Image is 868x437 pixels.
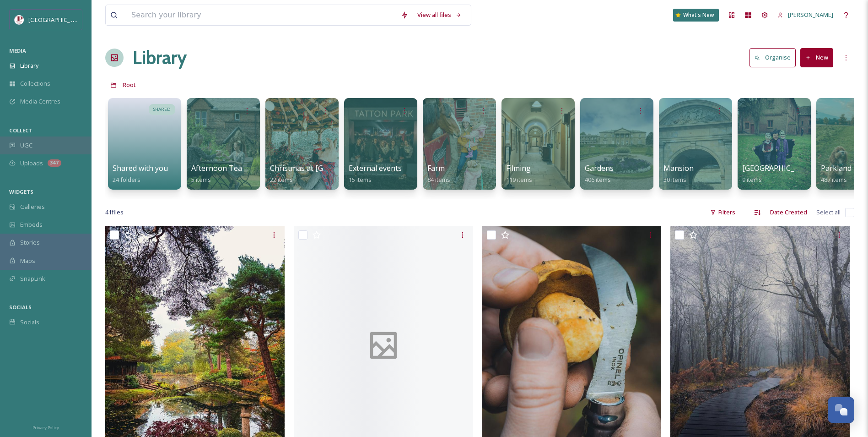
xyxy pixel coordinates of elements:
[32,425,59,431] span: Privacy Policy
[9,304,32,311] span: SOCIALS
[127,5,396,25] input: Search your library
[788,11,833,19] span: [PERSON_NAME]
[123,81,136,89] span: Root
[821,164,852,184] a: Parkland487 items
[105,208,124,217] span: 41 file s
[427,163,445,173] span: Farm
[191,163,242,173] span: Afternoon Tea
[816,208,841,217] span: Select all
[821,163,852,173] span: Parkland
[585,175,611,184] span: 406 items
[20,318,39,327] span: Socials
[585,164,614,184] a: Gardens406 items
[20,159,43,168] span: Uploads
[20,79,50,88] span: Collections
[113,175,140,184] span: 24 folders
[113,163,168,173] span: Shared with you
[20,97,60,106] span: Media Centres
[270,163,389,173] span: Christmas at [GEOGRAPHIC_DATA]
[506,163,531,173] span: Filming
[663,163,694,173] span: Mansion
[742,164,816,184] a: [GEOGRAPHIC_DATA]9 items
[20,257,35,265] span: Maps
[270,164,389,184] a: Christmas at [GEOGRAPHIC_DATA]22 items
[20,220,43,229] span: Embeds
[191,175,211,184] span: 5 items
[349,175,372,184] span: 15 items
[20,141,32,150] span: UGC
[749,48,796,67] button: Organise
[349,164,402,184] a: External events15 items
[828,397,854,423] button: Open Chat
[506,175,532,184] span: 119 items
[706,203,740,221] div: Filters
[20,238,40,247] span: Stories
[427,175,450,184] span: 84 items
[20,274,45,283] span: SnapLink
[766,203,812,221] div: Date Created
[773,6,838,24] a: [PERSON_NAME]
[663,175,686,184] span: 30 items
[15,15,24,24] img: download%20(5).png
[123,79,136,90] a: Root
[427,164,450,184] a: Farm84 items
[20,61,38,70] span: Library
[821,175,847,184] span: 487 items
[663,164,694,184] a: Mansion30 items
[9,188,33,195] span: WIDGETS
[9,47,26,54] span: MEDIA
[32,421,59,432] a: Privacy Policy
[413,6,466,24] a: View all files
[742,175,762,184] span: 9 items
[673,9,719,22] a: What's New
[48,159,61,167] div: 347
[506,164,532,184] a: Filming119 items
[191,164,242,184] a: Afternoon Tea5 items
[800,48,833,67] button: New
[270,175,293,184] span: 22 items
[105,93,184,190] a: SHAREDShared with you24 folders
[28,15,86,24] span: [GEOGRAPHIC_DATA]
[133,44,187,71] a: Library
[585,163,614,173] span: Gardens
[742,163,816,173] span: [GEOGRAPHIC_DATA]
[9,127,32,134] span: COLLECT
[20,202,45,211] span: Galleries
[349,163,402,173] span: External events
[153,106,171,113] span: SHARED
